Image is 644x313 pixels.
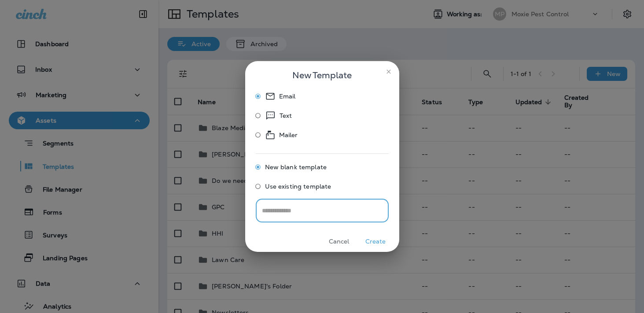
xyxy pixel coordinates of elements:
[382,65,396,79] button: close
[265,183,331,190] span: Use existing template
[292,68,352,82] span: New Template
[323,235,356,248] button: Cancel
[265,164,327,171] span: New blank template
[280,110,292,121] p: Text
[279,91,296,102] p: Email
[279,130,298,140] p: Mailer
[359,235,392,248] button: Create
